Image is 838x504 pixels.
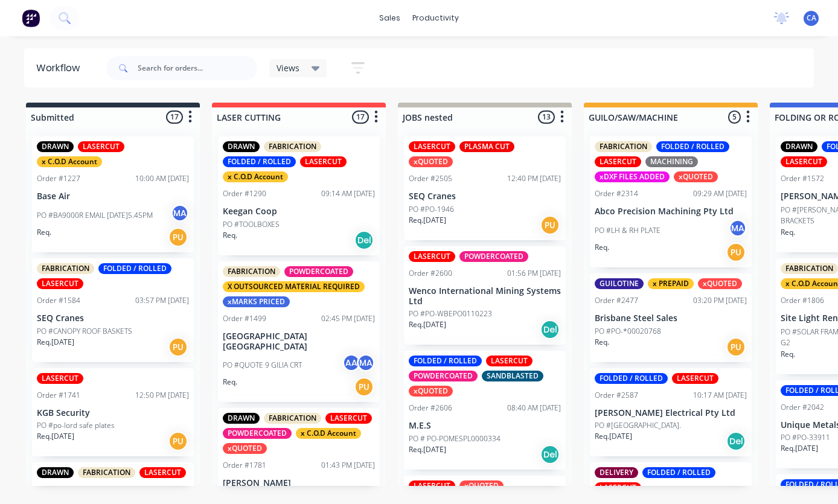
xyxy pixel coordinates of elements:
[223,219,280,230] p: PO #TOOLBOXES
[781,141,817,152] div: DRAWN
[37,173,80,184] div: Order #1227
[507,403,561,413] div: 08:40 AM [DATE]
[135,295,189,306] div: 03:57 PM [DATE]
[595,295,638,306] div: Order #2477
[223,230,237,241] p: Req.
[78,141,124,152] div: LASERCUT
[32,136,194,252] div: DRAWNLASERCUTx C.O.D AccountOrder #122710:00 AM [DATE]Base AirPO #BA9000R EMAIL [DATE]5.45PMMAReq.PU
[674,171,718,182] div: xQUOTED
[595,156,641,167] div: LASERCUT
[404,351,566,470] div: FOLDED / ROLLEDLASERCUTPOWDERCOATEDSANDBLASTEDxQUOTEDOrder #260608:40 AM [DATE]M.E.SPO # PO-POMES...
[459,141,514,152] div: PLASMA CUT
[482,371,543,381] div: SANDBLASTED
[486,356,533,366] div: LASERCUT
[357,354,375,372] div: MA
[672,373,718,384] div: LASERCUT
[409,141,455,152] div: LASERCUT
[321,460,375,471] div: 01:43 PM [DATE]
[540,215,560,235] div: PU
[781,443,818,454] p: Req. [DATE]
[595,420,681,431] p: PO #[GEOGRAPHIC_DATA].
[37,408,189,418] p: KGB Security
[409,421,561,431] p: M.E.S
[218,136,380,255] div: DRAWNFABRICATIONFOLDED / ROLLEDLASERCUTx C.O.D AccountOrder #129009:14 AM [DATE]Keegan CoopPO #TO...
[223,413,260,424] div: DRAWN
[37,295,80,306] div: Order #1584
[218,261,380,403] div: FABRICATIONPOWDERCOATEDX OUTSOURCED MATERIAL REQUIREDxMARKS PRICEDOrder #149902:45 PM [DATE][GEOG...
[409,444,446,455] p: Req. [DATE]
[781,156,827,167] div: LASERCUT
[781,263,838,274] div: FABRICATION
[540,320,560,339] div: Del
[409,319,446,330] p: Req. [DATE]
[37,191,189,202] p: Base Air
[168,337,188,357] div: PU
[406,9,465,27] div: productivity
[595,188,638,199] div: Order #2314
[223,478,375,499] p: [PERSON_NAME][GEOGRAPHIC_DATA]
[595,242,609,253] p: Req.
[37,373,83,384] div: LASERCUT
[404,136,566,240] div: LASERCUTPLASMA CUTxQUOTEDOrder #250512:40 PM [DATE]SEQ CranesPO #PO-1946Req.[DATE]PU
[807,13,816,24] span: CA
[409,173,452,184] div: Order #2505
[223,206,375,217] p: Keegan Coop
[223,156,296,167] div: FOLDED / ROLLED
[135,390,189,401] div: 12:50 PM [DATE]
[223,443,267,454] div: xQUOTED
[781,173,824,184] div: Order #1572
[37,141,74,152] div: DRAWN
[781,402,824,413] div: Order #2042
[296,428,361,439] div: x C.O.D Account
[223,460,266,471] div: Order #1781
[590,368,752,457] div: FOLDED / ROLLEDLASERCUTOrder #258710:17 AM [DATE][PERSON_NAME] Electrical Pty LtdPO #[GEOGRAPHIC_...
[595,171,670,182] div: xDXF FILES ADDED
[693,390,747,401] div: 10:17 AM [DATE]
[595,482,641,493] div: LASERCUT
[37,227,51,238] p: Req.
[409,308,492,319] p: PO #PO-WBEPO0110223
[223,313,266,324] div: Order #1499
[223,141,260,152] div: DRAWN
[409,433,501,444] p: PO # PO-POMESPL0000334
[409,480,455,491] div: LASERCUT
[726,243,746,262] div: PU
[321,313,375,324] div: 02:45 PM [DATE]
[223,281,365,292] div: X OUTSOURCED MATERIAL REQUIRED
[781,295,824,306] div: Order #1806
[135,484,189,495] div: 08:15 PM [DATE]
[648,278,694,289] div: x PREPAID
[37,313,189,324] p: SEQ Cranes
[98,263,171,274] div: FOLDED / ROLLED
[595,408,747,418] p: [PERSON_NAME] Electrical Pty Ltd
[595,278,644,289] div: GUILOTINE
[37,431,74,442] p: Req. [DATE]
[595,326,661,337] p: PO #PO-*00020768
[264,141,321,152] div: FABRICATION
[37,156,102,167] div: x C.O.D Account
[223,171,288,182] div: x C.O.D Account
[781,227,795,238] p: Req.
[595,467,638,478] div: DELIVERY
[595,337,609,348] p: Req.
[409,204,454,215] p: PO #PO-1946
[135,173,189,184] div: 10:00 AM [DATE]
[342,354,360,372] div: AA
[37,420,115,431] p: PO #po-lord safe plates
[354,231,374,250] div: Del
[595,390,638,401] div: Order #2587
[507,268,561,279] div: 01:56 PM [DATE]
[138,56,257,80] input: Search for orders...
[321,188,375,199] div: 09:14 AM [DATE]
[223,428,292,439] div: POWDERCOATED
[37,337,74,348] p: Req. [DATE]
[409,268,452,279] div: Order #2600
[284,266,353,277] div: POWDERCOATED
[409,286,561,307] p: Wenco International Mining Systems Ltd
[223,360,302,371] p: PO #QUOTE 9 GILIA CRT
[409,371,478,381] div: POWDERCOATED
[595,225,660,236] p: PO #LH & RH PLATE
[409,191,561,202] p: SEQ Cranes
[595,206,747,217] p: Abco Precision Machining Pty Ltd
[409,403,452,413] div: Order #2606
